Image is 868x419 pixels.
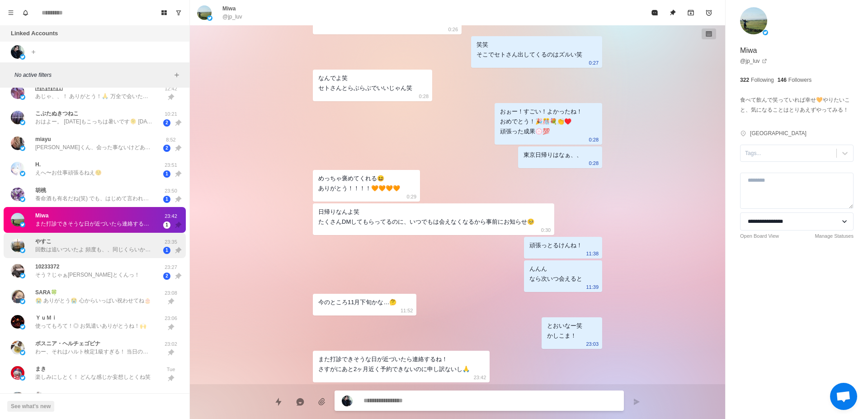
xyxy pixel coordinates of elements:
[541,225,551,235] p: 0:30
[160,391,182,399] p: Tue
[163,273,170,280] span: 2
[18,5,33,20] button: Notifications
[11,213,24,226] img: picture
[35,348,153,356] p: わー、それはハルト検定1級すぎる！ 当日のがありがたい！ NGもかしこま！ 当日やったら忘れることないと思うけんそっちのがいい！◎ ありがとう！
[35,109,79,118] p: こぶたぬきつねこ
[35,92,153,100] p: あじゃ、、！ ありがとう！🙏 万全で会いたい！ 来週！🙌 どんな時間、どんなことでも会って顔見て一緒おりたいさ！ バリ気遣ってくれとるの伝わるし愛おしさ増すて
[163,247,170,254] span: 1
[830,383,857,410] div: チャットを開く
[28,47,39,57] button: Add account
[207,15,212,21] img: picture
[35,84,62,92] p: 🄰🄺🄰🅁🄸
[35,237,52,245] p: やすこ
[20,299,25,304] img: picture
[763,30,768,35] img: picture
[740,57,767,65] a: @jp_luv
[11,239,24,252] img: picture
[269,393,288,411] button: Quick replies
[589,135,599,145] p: 0:28
[160,136,182,144] p: 8:52
[160,212,182,220] p: 23:42
[35,118,153,126] p: おはよー。 [DATE]もこっちは暑いです🫠 [DATE]から30度超え！33度とか暑過ぎ💦 1回ちょっと涼しくなったんだけどね。 東京は、秋なの？涼しい？ 九州、ほぼ秋無いしね笑 会う頃は貴重...
[646,4,664,22] button: Mark as read
[342,395,353,406] img: picture
[160,264,182,271] p: 23:27
[318,354,470,374] div: また打診できそうな日が近づいたら連絡するね！ さすがにあと2ヶ月近く予約できないのに申し訳ないし🙏
[11,162,24,175] img: picture
[318,297,396,307] div: 今のところ11月下旬かな…🤔
[35,339,100,348] p: ボスニア・ヘルチェゴビナ
[163,196,170,203] span: 1
[171,70,182,80] button: Add filters
[740,45,757,56] p: Miwa
[700,4,718,22] button: Add reminder
[20,324,25,330] img: picture
[11,341,24,354] img: picture
[14,71,171,79] p: No active filters
[160,187,182,195] p: 23:50
[35,143,153,151] p: [PERSON_NAME]くん、会った事ないけどあった気分になるくらいには話聞いてる気がする🤣🤣笑 学生時代とか、社会人でもそう、やっぱり繋がる縁は意味あって繋がってく🥹❤️ [DATE]は帰宅...
[11,315,24,329] img: picture
[682,4,700,22] button: Archive
[815,232,854,240] a: Manage Statuses
[476,40,582,60] div: 笑笑 そこでセトさん出してくるのはズルい笑
[160,340,182,348] p: 23:02
[35,263,59,271] p: 10233372
[20,375,25,381] img: picture
[20,248,25,253] img: picture
[11,137,24,150] img: picture
[163,170,170,178] span: 1
[751,76,774,84] p: Following
[35,288,57,297] p: SARA🍀
[788,76,811,84] p: Followers
[163,221,170,229] span: 1
[160,161,182,169] p: 23:51
[11,188,24,201] img: picture
[160,238,182,246] p: 23:35
[20,350,25,355] img: picture
[35,271,140,279] p: そう？じゃぁ[PERSON_NAME]とくんっ！
[401,306,413,315] p: 11:52
[11,45,24,59] img: picture
[171,5,186,20] button: Show unread conversations
[750,129,807,137] p: [GEOGRAPHIC_DATA]
[11,85,24,99] img: picture
[35,135,51,143] p: miayu
[318,207,534,227] div: 日帰りなんよ笑 たくさんDMしてもらってるのに、いつでもは会えなくなるから事前にお知らせ🥺
[11,29,58,38] p: Linked Accounts
[35,373,151,381] p: 楽しみにしとく！ どんな感じか妄想しとくね笑
[627,393,646,411] button: Send message
[35,245,153,254] p: 回数は追いついたよ 頻度も、、同じくらいかなぁ🤔 処女じゃないんだから入るはずだよね🤔 元彼の🍄が入っちゃえば、入ってる感覚ないくらいだから中は狭くないよね？🤔 押さえつけて、、ありかも🙄(笑)...
[407,192,416,202] p: 0:29
[778,76,787,84] p: 146
[20,197,25,202] img: picture
[20,171,25,176] img: picture
[35,194,153,202] p: 養命酒も有名だね(笑) でも、はじめて言われたかも(笑) だいたい、りんご、そば、おやき有名よね、みたいなこと言われる(笑) [PERSON_NAME][GEOGRAPHIC_DATA]でも北に...
[419,91,429,101] p: 0:28
[524,150,582,160] div: 東京日帰りはなぁ、、
[222,5,236,13] p: Miwa
[313,393,331,411] button: Add media
[11,392,24,405] img: picture
[529,240,582,250] div: 頑張っとるけんね！
[35,220,153,228] p: また打診できそうな日が近づいたら連絡するね！ さすがにあと2ヶ月近く予約できないのに申し訳ないし🙏
[197,5,212,20] img: picture
[547,321,582,341] div: とおいなー笑 かしこま！
[586,282,599,292] p: 11:39
[11,111,24,124] img: picture
[740,76,749,84] p: 322
[160,85,182,93] p: 12:42
[35,160,41,169] p: H.
[35,365,46,373] p: まき
[11,264,24,278] img: picture
[740,232,779,240] a: Open Board View
[586,249,599,259] p: 11:38
[20,273,25,278] img: picture
[291,393,309,411] button: Reply with AI
[35,322,146,330] p: 使ってもろて！◎ お気遣いありがとうね！🙌
[20,54,25,60] img: picture
[163,145,170,152] span: 2
[160,366,182,373] p: Tue
[35,186,46,194] p: 胡桃
[11,366,24,380] img: picture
